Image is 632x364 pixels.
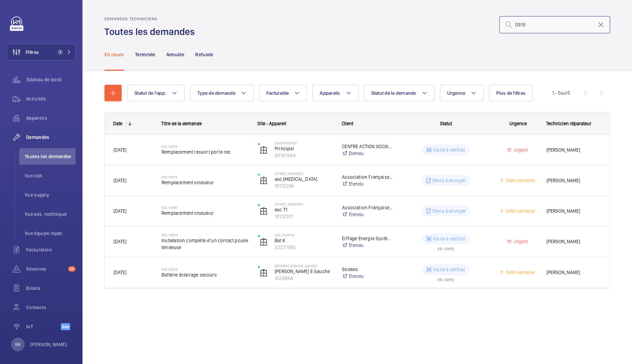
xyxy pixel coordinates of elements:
p: Principal [275,145,333,152]
p: KK [15,341,21,348]
span: 1 - 5 5 [552,91,570,95]
span: Tableau de bord [26,76,76,83]
span: Urgent [512,147,528,153]
p: Eiffage Energie Systèmes [342,235,393,242]
span: Site - Appareil [257,121,286,126]
span: Filtres [26,49,39,56]
p: 10112298 [275,183,333,189]
h2: R25-09165 [162,206,249,210]
p: Devis à envoyer [432,208,466,214]
button: Plus de filtres [489,85,533,101]
h2: R25-09719 [162,144,249,149]
p: [PERSON_NAME] E Gauche [275,268,333,275]
span: Remplacement onduleur [162,210,249,216]
span: Cette semaine [504,178,535,183]
p: Visite à vérifier [433,146,465,153]
span: Toutes les demandes [25,153,76,160]
button: Filtres1 [7,44,76,60]
span: Demandes [26,134,76,141]
a: Étendu [342,242,393,249]
span: [DATE] [113,147,126,153]
a: Étendu [342,150,393,157]
p: CENTRE ACTION SOCIALE [DEMOGRAPHIC_DATA] [342,143,393,150]
img: elevator.svg [259,207,268,215]
h2: R25-09108 [162,233,249,237]
a: Étendu [342,211,393,218]
p: 1026884 [275,275,333,282]
p: HEC CAMPUS [275,233,333,237]
div: Date [113,121,122,126]
span: Vue supply [25,191,76,198]
p: asc T1 [275,206,333,213]
img: elevator.svg [259,269,268,277]
input: Chercher par numéro demande ou de devis [499,16,610,33]
p: Sodexo [342,266,393,273]
span: [DATE] [113,178,126,183]
span: [PERSON_NAME] [546,207,601,215]
span: Plus de filtres [496,90,525,96]
span: Vue ass. technique [25,211,76,218]
button: Facturable [259,85,307,101]
button: Appareils [312,85,358,101]
span: Facturation [26,246,76,253]
p: Association Française de l’[DEMOGRAPHIC_DATA] de [PERSON_NAME] - [PERSON_NAME] [342,174,393,180]
p: Association Française de l’[DEMOGRAPHIC_DATA] de [PERSON_NAME] - [PERSON_NAME] [342,204,393,211]
span: Activités [26,95,76,102]
p: 50187584 [275,152,333,159]
span: Appareils [320,90,340,96]
span: Vue équipe répar. [25,230,76,237]
span: Cette semaine [504,270,535,275]
h2: Demandes techniciens [104,16,199,21]
span: Cette semaine [504,208,535,214]
p: [STREET_ADDRESS] [275,172,333,176]
p: Championnet [275,141,333,145]
div: ETA : [DATE] [437,275,454,281]
span: [PERSON_NAME] [546,238,601,246]
img: elevator.svg [259,238,268,246]
span: Facturable [266,90,289,96]
img: elevator.svg [259,146,268,154]
button: Urgence [440,85,484,101]
p: Annulée [166,51,184,58]
span: Réserves [26,266,65,272]
span: Appareils [26,115,76,121]
span: Bilans [26,285,76,292]
span: Remplacement onduleur [162,179,249,186]
button: Type de demande [190,85,254,101]
span: Client [342,121,353,126]
p: [PERSON_NAME] [30,341,67,348]
span: [DATE] [113,208,126,214]
a: Étendu [342,273,393,280]
p: Terminée [135,51,155,58]
p: Visite à vérifier [433,235,465,242]
span: 1 [57,49,63,55]
img: elevator.svg [259,176,268,185]
span: Remplacement ressort porte rdc [162,149,249,155]
span: Beta [61,323,70,330]
span: Batterie éclairage secours [162,271,249,278]
h2: R25-09179 [162,175,249,179]
p: asc [MEDICAL_DATA] [275,176,333,183]
p: 10112301 [275,213,333,220]
span: Urgence [509,121,527,126]
a: Étendu [342,180,393,187]
p: Bâtiment [PERSON_NAME] E [275,264,333,268]
p: 33217565 [275,244,333,251]
span: 58 [68,266,76,272]
div: ETA : [DATE] [437,244,454,250]
span: Urgence [447,90,466,96]
span: Contacts [26,304,76,311]
span: [PERSON_NAME] [546,177,601,185]
span: [DATE] [113,270,126,275]
p: Devis à envoyer [432,177,466,184]
span: Installation complète d’un contact poulie tendeuse [162,237,249,251]
button: Statut de l'app. [127,85,185,101]
p: Refusée [195,51,213,58]
span: Vue ops [25,172,76,179]
h2: R24-09124 [162,267,249,271]
span: Urgent [512,239,528,244]
span: Type de demande [197,90,235,96]
h1: Toutes les demandes [104,25,199,38]
button: Statut de la demande [364,85,434,101]
p: Visite à vérifier [433,266,465,273]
